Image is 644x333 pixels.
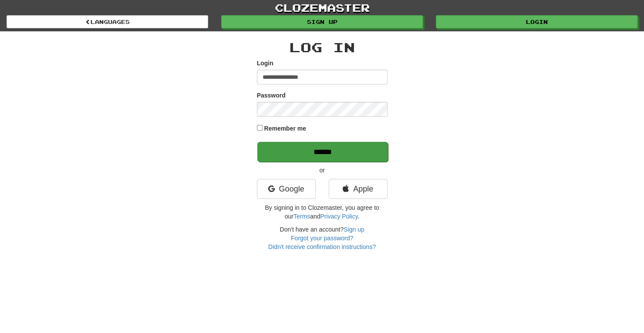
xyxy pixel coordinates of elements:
a: Apple [329,179,388,199]
p: or [257,166,388,175]
a: Google [257,179,316,199]
a: Sign up [221,15,423,28]
a: Login [436,15,637,28]
a: Didn't receive confirmation instructions? [268,243,376,250]
label: Remember me [264,124,306,133]
label: Password [257,91,286,100]
a: Languages [7,15,208,28]
div: Don't have an account? [257,225,388,251]
a: Terms [293,213,310,220]
a: Forgot your password? [291,235,353,242]
p: By signing in to Clozemaster, you agree to our and . [257,203,388,221]
a: Privacy Policy [320,213,357,220]
a: Sign up [344,226,364,233]
label: Login [257,59,273,67]
h2: Log In [257,40,388,54]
